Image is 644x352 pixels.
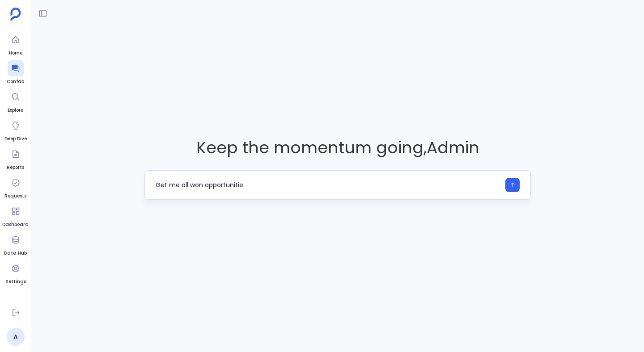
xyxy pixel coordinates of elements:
img: petavue logo [10,8,21,21]
a: A [7,328,25,346]
span: Deep Dive [4,135,27,142]
a: Requests [4,175,26,200]
span: Requests [4,193,26,200]
span: Dashboard [2,221,29,228]
a: Home [8,32,24,57]
span: Keep the momentum going , Admin [196,136,479,159]
a: Explore [8,89,24,114]
a: Reports [7,146,24,171]
a: Deep Dive [4,117,27,142]
span: Home [8,50,24,57]
span: Data Hub [4,250,27,257]
span: Reports [7,164,24,171]
span: Confab [7,78,24,85]
span: Explore [8,107,24,114]
a: Confab [7,60,24,85]
a: Dashboard [2,203,29,228]
a: Settings [5,260,26,285]
span: Settings [5,278,26,285]
textarea: Get me all won opportunitie [156,180,500,189]
a: Data Hub [4,232,27,257]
